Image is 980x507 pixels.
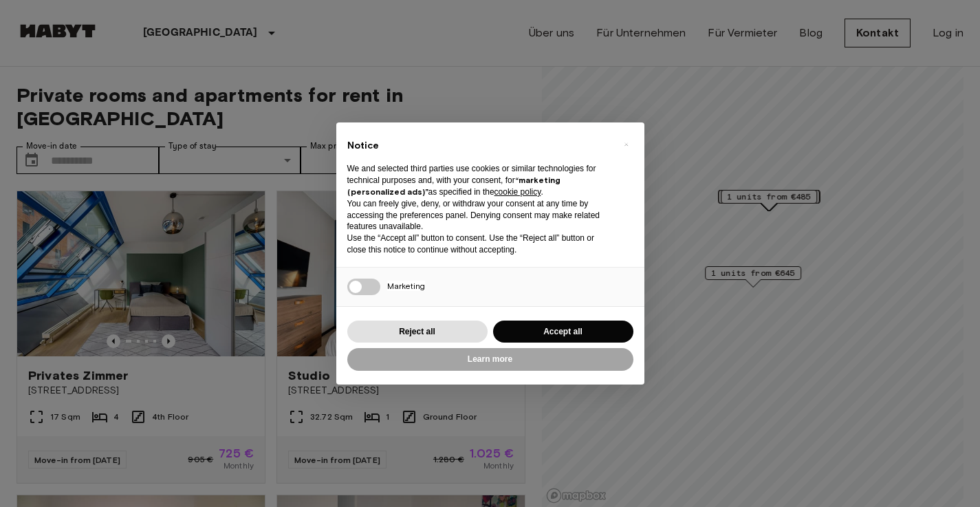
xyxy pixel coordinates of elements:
button: Accept all [493,321,633,343]
button: Learn more [347,348,633,371]
button: Reject all [347,321,488,343]
a: cookie policy [494,187,541,197]
p: You can freely give, deny, or withdraw your consent at any time by accessing the preferences pane... [347,198,611,233]
strong: “marketing (personalized ads)” [347,175,560,197]
button: Close this notice [616,133,638,155]
h2: Notice [347,139,611,153]
p: Use the “Accept all” button to consent. Use the “Reject all” button or close this notice to conti... [347,233,611,256]
p: We and selected third parties use cookies or similar technologies for technical purposes and, wit... [347,163,611,197]
span: Marketing [387,281,425,291]
span: × [624,136,629,153]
